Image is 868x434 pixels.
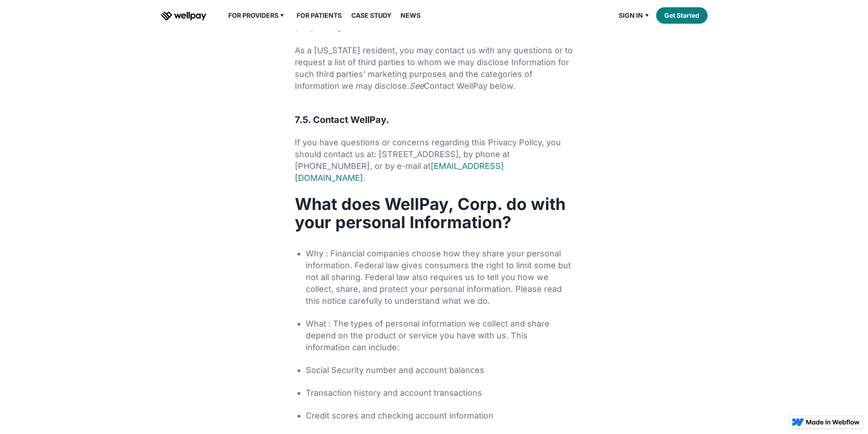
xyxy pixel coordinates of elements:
[161,10,206,21] a: home
[295,114,574,126] h4: 7.5. Contact WellPay.
[306,312,574,359] li: What : The types of personal information we collect and share depend on the product or service yo...
[295,195,574,231] h3: What does WellPay, Corp. do with your personal Information?
[395,10,426,21] a: News
[409,81,424,91] em: See
[306,404,574,427] li: Credit scores and checking account information
[306,359,574,382] li: Social Security number and account balances
[223,10,292,21] div: For Providers
[228,10,278,21] div: For Providers
[619,10,643,21] div: Sign in
[656,7,708,24] a: Get Started
[295,137,574,184] p: If you have questions or concerns regarding this Privacy Policy, you should contact us at: [STREE...
[613,10,656,21] div: Sign in
[291,10,347,21] a: For Patients
[306,242,574,312] li: Why : Financial companies choose how they share your personal information. Federal law gives cons...
[806,419,860,425] img: Made in Webflow
[306,382,574,404] li: Transaction history and account transactions
[346,10,397,21] a: Case Study
[295,45,574,92] p: As a [US_STATE] resident, you may contact us with any questions or to request a list of third par...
